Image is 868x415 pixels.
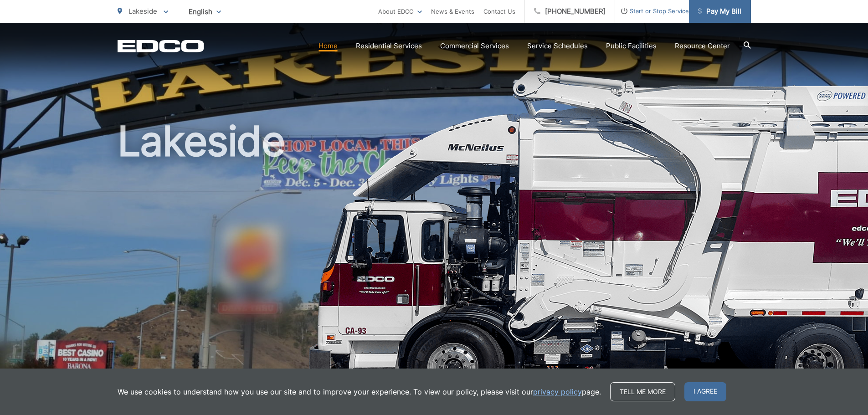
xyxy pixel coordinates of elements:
[440,41,509,51] a: Commercial Services
[378,6,422,17] a: About EDCO
[356,41,422,51] a: Residential Services
[483,6,515,17] a: Contact Us
[684,382,726,401] span: I agree
[698,6,741,17] span: Pay My Bill
[182,4,228,20] span: English
[118,118,751,407] h1: Lakeside
[610,382,675,401] a: Tell me more
[533,386,582,397] a: privacy policy
[118,40,204,52] a: EDCD logo. Return to the homepage.
[118,386,601,397] p: We use cookies to understand how you use our site and to improve your experience. To view our pol...
[606,41,657,51] a: Public Facilities
[675,41,730,51] a: Resource Center
[431,6,474,17] a: News & Events
[318,41,338,51] a: Home
[527,41,588,51] a: Service Schedules
[128,7,157,15] span: Lakeside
